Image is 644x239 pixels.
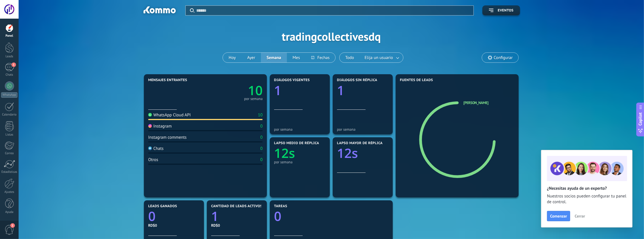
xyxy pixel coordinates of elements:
div: Calendario [1,113,18,117]
div: Correo [1,152,18,155]
div: Estadísticas [1,170,18,174]
span: Configurar [494,55,513,60]
span: Fuentes de leads [400,78,433,82]
button: Eventos [482,5,520,15]
div: 0 [260,157,263,162]
div: Ayuda [1,210,18,214]
a: 0 [274,208,389,225]
div: RD$0 [148,223,200,228]
span: Lapso mayor de réplica [337,141,383,145]
span: Copilot [638,113,643,126]
div: Instagram comments [148,135,187,140]
button: Mes [287,53,306,62]
span: 1 [11,62,16,67]
text: 1 [211,208,219,225]
div: Instagram [148,124,172,129]
div: 0 [260,146,263,151]
div: 0 [260,135,263,140]
button: Semana [261,53,287,62]
img: Chats [148,146,152,150]
text: 1 [337,82,344,99]
span: Diálogos vigentes [274,78,310,82]
div: 10 [258,112,263,118]
span: Comenzar [550,214,567,218]
button: Elija un usuario [360,53,403,62]
a: 10 [205,82,263,99]
span: Elija un usuario [364,54,394,62]
text: 12s [337,145,358,162]
span: Tareas [274,204,287,208]
div: Otros [148,157,158,162]
button: Hoy [223,53,241,62]
div: Ajustes [1,190,18,194]
img: Instagram [148,124,152,128]
img: WhatsApp Cloud API [148,113,152,117]
a: 0 [148,208,200,225]
a: 1 [211,208,263,225]
span: Mensajes entrantes [148,78,187,82]
text: 1 [274,82,282,99]
button: Todo [340,53,360,62]
span: 1 [10,223,15,228]
div: Chats [148,146,164,151]
div: Leads [1,55,18,58]
text: 0 [148,208,156,225]
div: RD$0 [211,223,263,228]
span: Leads ganados [148,204,177,208]
text: 0 [274,208,282,225]
div: 0 [260,124,263,129]
button: Ayer [241,53,261,62]
div: por semana [244,97,263,100]
span: Nuestros socios pueden configurar tu panel de control. [547,193,627,205]
div: WhatsApp Cloud API [148,112,191,118]
div: por semana [274,160,326,164]
div: Panel [1,34,18,38]
span: Lapso medio de réplica [274,141,319,145]
div: Listas [1,133,18,137]
div: por semana [337,127,389,132]
a: 12s [337,145,389,162]
div: por semana [274,127,326,132]
text: 12s [274,145,295,162]
a: [PERSON_NAME] [463,100,488,105]
div: Chats [1,73,18,77]
span: Diálogos sin réplica [337,78,377,82]
span: Cantidad de leads activos [211,204,262,208]
button: Fechas [306,53,335,62]
text: 10 [248,82,263,99]
button: Cerrar [572,212,588,220]
span: Eventos [498,9,514,13]
button: Comenzar [547,211,570,221]
div: WhatsApp [1,92,17,98]
span: Cerrar [575,214,585,218]
h2: ¿Necesitas ayuda de un experto? [547,186,627,191]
